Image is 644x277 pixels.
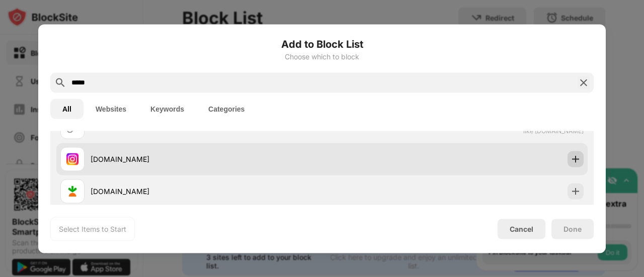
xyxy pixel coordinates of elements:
img: search-close [578,76,590,88]
div: [DOMAIN_NAME] [91,154,322,164]
div: Done [563,225,582,233]
button: Categories [196,99,257,119]
button: Keywords [138,99,196,119]
div: Choose which to block [50,52,594,60]
button: All [50,99,84,119]
h6: Add to Block List [50,36,594,51]
button: Websites [84,99,138,119]
img: favicons [66,153,78,165]
div: Select Items to Start [59,224,126,234]
div: Cancel [510,225,533,233]
div: [DOMAIN_NAME] [91,186,322,197]
img: favicons [66,185,78,197]
img: search.svg [54,76,66,88]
